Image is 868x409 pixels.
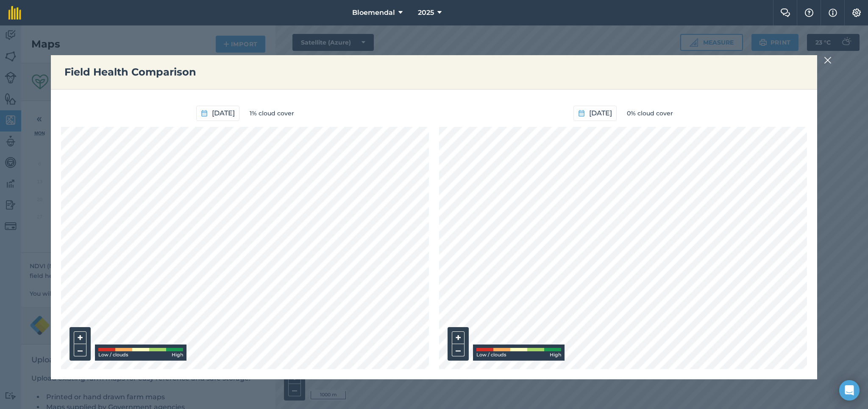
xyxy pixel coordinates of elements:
[824,55,832,65] img: svg+xml;base64,PHN2ZyB4bWxucz0iaHR0cDovL3d3dy53My5vcmcvMjAwMC9zdmciIHdpZHRoPSIyMiIgaGVpZ2h0PSIzMC...
[573,106,617,121] button: [DATE]
[172,351,183,359] span: High
[196,106,239,121] button: [DATE]
[98,351,128,359] span: Low / clouds
[550,351,561,359] span: High
[8,6,21,20] img: fieldmargin Logo
[452,344,465,356] button: –
[589,108,612,119] span: [DATE]
[839,380,860,401] div: Open Intercom Messenger
[418,8,434,18] span: 2025
[352,8,395,18] span: Bloemendal
[212,108,235,119] span: [DATE]
[851,8,862,17] img: A cog icon
[74,344,86,356] button: –
[829,8,837,18] img: svg+xml;base64,PHN2ZyB4bWxucz0iaHR0cDovL3d3dy53My5vcmcvMjAwMC9zdmciIHdpZHRoPSIxNyIgaGVpZ2h0PSIxNy...
[476,351,506,359] span: Low / clouds
[250,109,294,118] span: 1% cloud cover
[804,8,814,17] img: A question mark icon
[74,331,86,344] button: +
[64,65,804,79] h3: Field Health Comparison
[627,109,673,118] span: 0% cloud cover
[452,331,465,344] button: +
[780,8,790,17] img: Two speech bubbles overlapping with the left bubble in the forefront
